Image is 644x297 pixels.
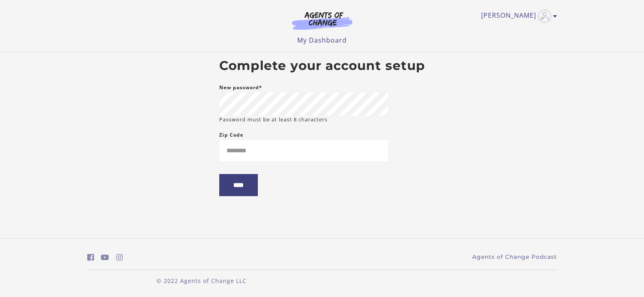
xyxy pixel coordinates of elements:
[101,254,109,261] i: https://www.youtube.com/c/AgentsofChangeTestPrepbyMeaganMitchell (Open in a new window)
[297,36,347,45] a: My Dashboard
[284,11,361,30] img: Agents of Change Logo
[219,58,425,74] h2: Complete your account setup
[87,252,94,263] a: https://www.facebook.com/groups/aswbtestprep (Open in a new window)
[472,253,557,261] a: Agents of Change Podcast
[116,252,123,263] a: https://www.instagram.com/agentsofchangeprep/ (Open in a new window)
[219,116,327,123] small: Password must be at least 8 characters
[116,254,123,261] i: https://www.instagram.com/agentsofchangeprep/ (Open in a new window)
[481,10,553,23] a: Toggle menu
[219,130,243,140] label: Zip Code
[87,277,316,285] p: © 2022 Agents of Change LLC
[219,83,262,92] label: New password*
[87,254,94,261] i: https://www.facebook.com/groups/aswbtestprep (Open in a new window)
[101,252,109,263] a: https://www.youtube.com/c/AgentsofChangeTestPrepbyMeaganMitchell (Open in a new window)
